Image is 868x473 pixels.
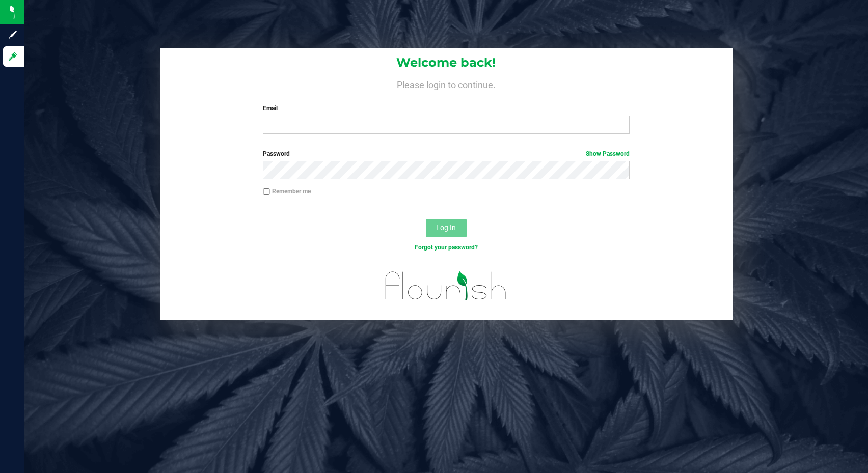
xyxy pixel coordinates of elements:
h1: Welcome back! [160,56,733,69]
button: Log In [426,219,467,237]
a: Forgot your password? [415,244,478,251]
a: Show Password [586,150,630,157]
inline-svg: Sign up [8,30,18,40]
inline-svg: Log in [8,51,18,62]
span: Password [263,150,290,157]
h4: Please login to continue. [160,77,733,90]
input: Remember me [263,188,270,196]
span: Log In [436,224,456,232]
label: Email [263,104,629,113]
img: flourish_logo.svg [374,263,518,309]
label: Remember me [263,187,311,196]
